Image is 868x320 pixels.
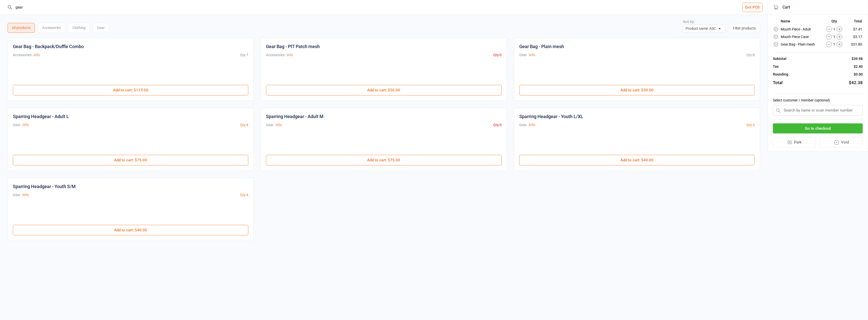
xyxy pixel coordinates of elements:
[519,85,755,95] button: Add to cart: $30.00
[240,52,248,58] div: Qty: 7
[773,72,788,77] div: Rounding
[746,52,755,58] div: Qty: 8
[266,85,501,95] button: Add to cart: $50.00
[493,122,502,128] div: Qty: 0
[781,33,821,40] td: Mouth Piece Case
[34,52,40,58] button: Info
[773,80,782,86] div: Total
[821,42,847,47] div: 1
[266,113,323,120] div: Sparring Headgear - Adult M
[847,33,862,40] td: $3.17
[13,43,84,50] div: Gear Bag - Backpack/Duffle Combo
[22,192,29,198] button: Info
[22,122,29,128] button: Info
[266,52,285,58] div: Accessories
[773,56,786,61] div: Subtotal
[240,192,248,198] div: Qty: 4
[519,43,564,50] div: Gear Bag - Plain mesh
[68,23,90,33] div: Clothing
[266,43,320,50] div: Gear Bag - PIT Patch mesh
[266,122,274,128] div: Gear
[519,122,527,128] div: Gear
[773,137,816,148] button: Park
[519,113,583,120] div: Sparring Headgear - Youth L/XL
[13,155,248,165] button: Add to cart: $75.00
[773,105,863,116] input: Search by name or scan member number
[93,23,109,33] div: Gear
[13,122,20,128] div: Gear
[820,137,863,148] button: Void
[729,24,760,33] button: Filter products
[240,122,248,128] div: Qty: 4
[287,52,293,58] button: Info
[781,19,821,25] th: Name
[38,23,65,33] div: Accessories
[773,64,779,69] div: Tax
[529,122,535,128] button: Info
[8,23,35,33] div: All products
[13,183,76,190] div: Sparring Headgear - Youth S/M
[519,52,527,58] div: Gear
[529,52,535,58] button: Info
[519,155,755,165] button: Add to cart: $40.00
[847,26,862,33] td: $7.41
[13,52,32,58] div: Accessories
[854,64,863,69] div: $2.40
[276,122,282,128] button: Info
[854,72,863,77] div: $0.00
[847,41,862,48] td: $31.80
[13,85,248,95] button: Add to cart: $119.00
[821,19,847,25] th: Qty
[493,52,502,58] div: Qty: 0
[746,122,755,128] div: Qty: 3
[821,34,847,40] div: 1
[849,80,863,86] div: $42.38
[781,26,821,33] td: Mouth Piece - Adult
[852,56,863,61] div: $39.98
[773,98,863,103] label: Select customer / member (optional)
[781,41,821,48] td: Gear Bag - Plain mesh
[821,26,847,32] div: 1
[847,19,862,25] th: Total
[773,123,863,134] button: Go to checkout
[266,155,501,165] button: Add to cart: $75.00
[13,225,248,235] button: Add to cart: $40.00
[742,3,763,12] button: Exit POS
[683,20,695,24] label: Sort by:
[13,113,69,120] div: Sparring Headgear - Adult L
[13,192,20,198] div: Gear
